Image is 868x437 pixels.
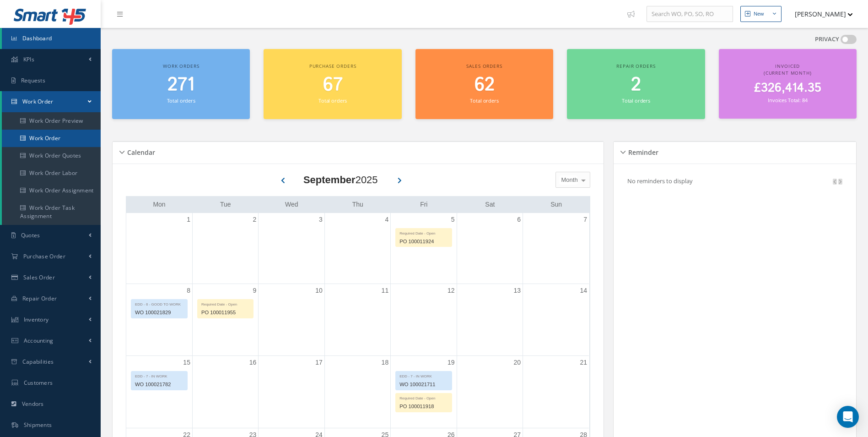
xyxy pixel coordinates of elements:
td: September 16, 2025 [192,356,258,428]
a: September 7, 2025 [582,213,589,226]
div: 2025 [303,172,378,187]
div: Required Date - Open [396,393,451,401]
td: September 11, 2025 [324,284,390,356]
span: Capabilities [22,358,54,366]
a: Work Order [2,130,101,147]
a: Friday [418,199,429,210]
span: 62 [474,72,495,98]
span: Purchase Order [23,252,65,260]
a: Saturday [483,199,496,210]
td: September 13, 2025 [457,284,523,356]
span: Purchase orders [309,63,356,69]
td: September 2, 2025 [192,213,258,284]
span: 271 [167,72,194,98]
div: PO 100011955 [198,307,253,318]
a: Sales orders 62 Total orders [415,49,553,119]
small: Total orders [167,97,195,104]
a: September 16, 2025 [248,356,259,369]
span: £326,414.35 [754,79,821,97]
a: Work Order Task Assignment [2,199,101,225]
a: September 3, 2025 [317,213,324,226]
button: [PERSON_NAME] [786,5,853,23]
a: September 10, 2025 [313,284,324,297]
span: Quotes [21,231,40,239]
a: Repair orders 2 Total orders [567,49,705,119]
span: Repair Order [22,295,57,302]
td: September 8, 2025 [126,284,192,356]
span: 2 [631,72,641,98]
small: Total orders [470,97,498,104]
td: September 5, 2025 [391,213,457,284]
span: Customers [24,379,53,387]
td: September 9, 2025 [192,284,258,356]
td: September 4, 2025 [324,213,390,284]
div: PO 100011918 [396,401,451,412]
a: September 5, 2025 [449,213,457,226]
td: September 15, 2025 [126,356,192,428]
td: September 19, 2025 [391,356,457,428]
span: Month [559,175,578,185]
p: No reminders to display [627,177,693,185]
a: Work Order Quotes [2,147,101,164]
span: Shipments [24,421,52,429]
small: Total orders [622,97,650,104]
a: Wednesday [283,199,300,210]
small: Total orders [318,97,347,104]
div: EDD - 7 - IN WORK [131,371,187,379]
a: September 18, 2025 [380,356,391,369]
a: Dashboard [2,28,101,49]
a: Work Order [2,91,101,112]
a: September 6, 2025 [515,213,523,226]
b: September [303,174,356,186]
a: September 12, 2025 [446,284,457,297]
a: September 1, 2025 [185,213,192,226]
a: September 20, 2025 [512,356,523,369]
a: September 9, 2025 [251,284,259,297]
a: Thursday [350,199,365,210]
a: September 14, 2025 [578,284,589,297]
input: Search WO, PO, SO, RO [647,6,733,22]
div: New [754,10,764,18]
a: September 2, 2025 [251,213,259,226]
div: Required Date - Open [396,229,451,236]
td: September 14, 2025 [523,284,589,356]
button: New [740,6,782,22]
span: Dashboard [22,34,52,42]
a: Purchase orders 67 Total orders [264,49,401,119]
div: WO 100021711 [396,379,451,390]
td: September 18, 2025 [324,356,390,428]
span: Work Order [22,98,54,105]
span: Sales orders [466,63,502,69]
td: September 12, 2025 [391,284,457,356]
label: PRIVACY [815,35,839,44]
h5: Reminder [625,146,658,157]
span: Sales Order [23,273,55,281]
div: PO 100011924 [396,236,451,247]
td: September 7, 2025 [523,213,589,284]
span: Vendors [22,400,44,408]
span: KPIs [23,55,34,63]
a: Invoiced (Current Month) £326,414.35 Invoices Total: 84 [719,49,857,119]
small: Invoices Total: 84 [768,97,807,104]
span: Requests [21,76,45,84]
span: Inventory [24,316,49,323]
div: EDD - 6 - GOOD TO WORK [131,300,187,307]
span: Invoiced [775,63,800,69]
a: September 19, 2025 [446,356,457,369]
span: 67 [323,72,343,98]
a: September 13, 2025 [512,284,523,297]
div: WO 100021782 [131,379,187,390]
td: September 6, 2025 [457,213,523,284]
a: September 17, 2025 [313,356,324,369]
div: EDD - 7 - IN WORK [396,371,451,379]
a: September 15, 2025 [181,356,192,369]
td: September 1, 2025 [126,213,192,284]
span: Repair orders [616,63,655,69]
td: September 10, 2025 [259,284,324,356]
a: Work Order Labor [2,164,101,182]
a: Work orders 271 Total orders [112,49,250,119]
a: Monday [151,199,167,210]
a: Work Order Preview [2,112,101,130]
div: WO 100021829 [131,307,187,318]
td: September 17, 2025 [259,356,324,428]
